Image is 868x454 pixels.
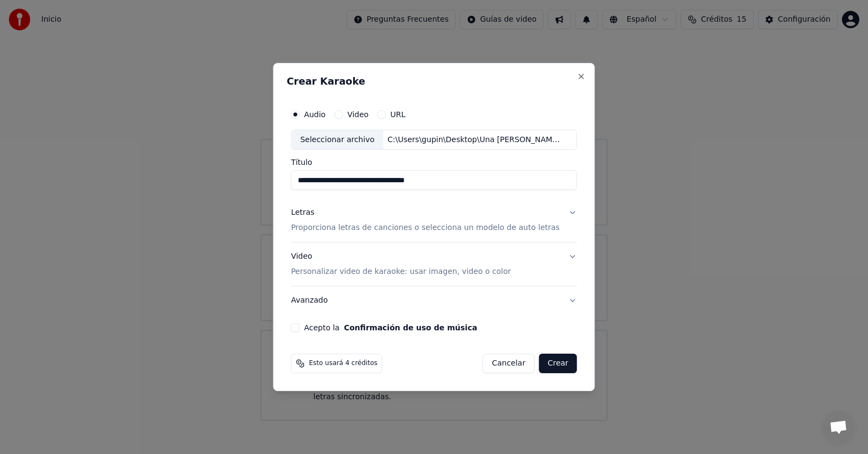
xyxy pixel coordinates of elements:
label: Audio [304,111,325,118]
label: Título [291,159,577,167]
button: Avanzado [291,286,577,315]
div: C:\Users\gupin\Desktop\Una [PERSON_NAME] & Los Calis.mp3 [383,135,567,145]
p: Proporciona letras de canciones o selecciona un modelo de auto letras [291,223,559,234]
button: Crear [539,354,577,373]
label: Video [347,111,368,118]
div: Letras [291,208,314,219]
button: VideoPersonalizar video de karaoke: usar imagen, video o color [291,243,577,286]
label: Acepto la [304,324,477,331]
button: Cancelar [483,354,535,373]
span: Esto usará 4 créditos [309,359,377,368]
h2: Crear Karaoke [286,76,581,86]
div: Seleccionar archivo [291,130,383,150]
button: LetrasProporciona letras de canciones o selecciona un modelo de auto letras [291,199,577,242]
label: URL [390,111,405,118]
button: Acepto la [344,324,477,331]
p: Personalizar video de karaoke: usar imagen, video o color [291,266,510,277]
div: Video [291,252,510,278]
